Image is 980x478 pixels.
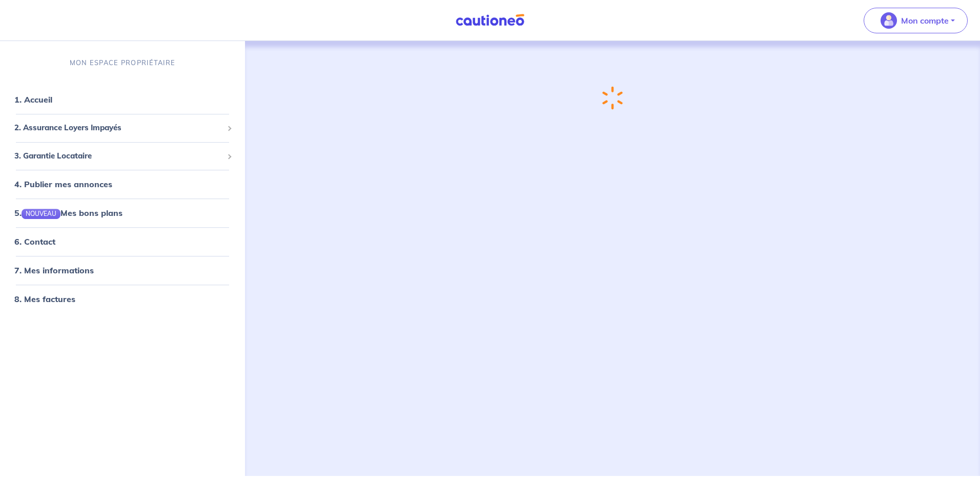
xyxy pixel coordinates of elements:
div: 8. Mes factures [4,289,241,310]
a: 5.NOUVEAUMes bons plans [14,208,122,218]
a: 6. Contact [14,237,55,247]
a: 4. Publier mes annonces [14,179,112,189]
img: Cautioneo [452,14,528,27]
div: 6. Contact [4,232,241,252]
div: 5.NOUVEAUMes bons plans [4,203,241,223]
button: illu_account_valid_menu.svgMon compte [864,8,968,33]
p: Mon compte [901,14,949,27]
img: illu_account_valid_menu.svg [881,12,897,29]
span: 2. Assurance Loyers Impayés [14,122,223,134]
div: 3. Garantie Locataire [4,146,241,166]
a: 8. Mes factures [14,294,75,305]
span: 3. Garantie Locataire [14,150,223,162]
div: 7. Mes informations [4,261,241,281]
a: 7. Mes informations [14,266,94,276]
div: 1. Accueil [4,89,241,110]
div: 4. Publier mes annonces [4,174,241,194]
a: 1. Accueil [14,94,52,105]
div: 2. Assurance Loyers Impayés [4,118,241,138]
p: MON ESPACE PROPRIÉTAIRE [70,58,175,68]
img: loading-spinner [602,86,623,110]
